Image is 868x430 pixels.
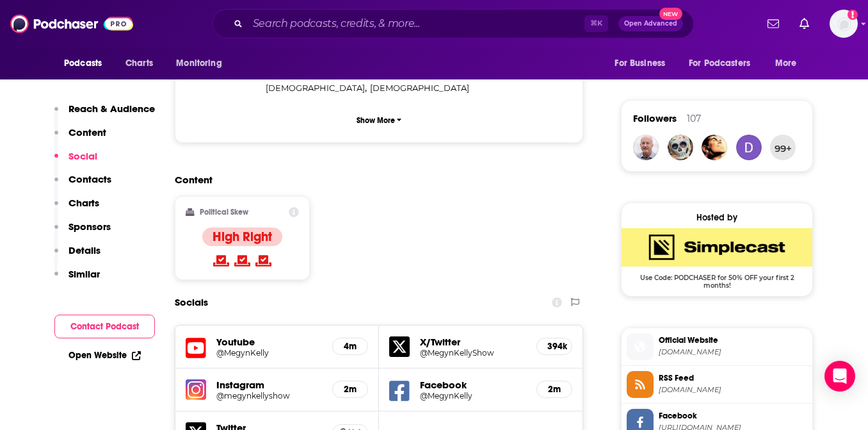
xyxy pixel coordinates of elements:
button: Similar [54,268,100,292]
h5: Facebook [420,379,526,391]
button: Content [54,126,106,150]
a: @MegynKellyShow [420,348,526,358]
input: Search podcasts, credits, & more... [248,13,584,34]
span: Official Website [659,335,807,346]
div: 107 [687,113,701,124]
button: Contacts [54,173,111,197]
button: open menu [680,51,769,76]
span: More [775,54,797,72]
a: Open Website [68,350,141,361]
span: Podcasts [64,54,102,72]
img: User Profile [830,10,858,38]
p: Similar [68,268,100,280]
button: Contact Podcast [54,315,155,338]
span: Open Advanced [624,21,677,27]
a: Official Website[DOMAIN_NAME] [627,333,807,360]
span: Use Code: PODCHASER for 50% OFF your first 2 months! [622,267,812,290]
button: Show More [186,108,572,132]
a: RSS Feed[DOMAIN_NAME] [627,371,807,398]
span: For Podcasters [689,54,750,72]
a: @MegynKelly [420,391,526,401]
p: Content [68,126,106,138]
h4: High Right [213,229,272,245]
h5: 2m [547,384,561,395]
p: Charts [68,197,99,209]
a: SimpleCast Deal: Use Code: PODCHASER for 50% OFF your first 2 months! [622,228,812,288]
span: Facebook [659,410,807,422]
div: Hosted by [622,212,812,223]
a: Show notifications dropdown [794,13,814,35]
h2: Content [175,174,573,186]
span: Monitoring [176,54,221,72]
img: Podchaser - Follow, Share and Rate Podcasts [10,12,133,36]
h5: 2m [343,384,357,395]
p: Details [68,244,100,256]
button: open menu [766,51,813,76]
a: Show notifications dropdown [762,13,784,35]
h5: Instagram [216,379,322,391]
span: [DEMOGRAPHIC_DATA] [370,83,469,93]
span: For Business [615,54,665,72]
span: New [659,8,682,20]
p: Contacts [68,173,111,185]
h5: Youtube [216,336,322,348]
h2: Socials [175,290,208,315]
button: 99+ [770,135,796,160]
img: oolyum [702,135,727,160]
p: Show More [357,116,395,125]
a: @megynkellyshow [216,391,322,401]
span: Logged in as heidi.egloff [830,10,858,38]
button: Show profile menu [830,10,858,38]
p: Social [68,150,97,162]
h5: 394k [547,341,561,352]
button: Charts [54,197,99,220]
a: Charts [117,51,161,76]
h2: Political Skew [200,208,248,217]
button: Open AdvancedNew [618,16,683,31]
img: iconImage [186,379,206,400]
img: Geoff.Wenker [633,135,659,160]
p: Sponsors [68,220,111,233]
a: @MegynKelly [216,348,322,358]
h5: X/Twitter [420,336,526,348]
div: Search podcasts, credits, & more... [213,9,694,38]
span: siriusxm.com [659,347,807,357]
span: [DEMOGRAPHIC_DATA] [266,83,365,93]
span: ⌘ K [584,15,608,32]
button: Social [54,150,97,174]
span: Charts [125,54,153,72]
button: open menu [167,51,238,76]
button: Sponsors [54,220,111,244]
img: SimpleCast Deal: Use Code: PODCHASER for 50% OFF your first 2 months! [622,228,812,267]
span: feeds.simplecast.com [659,385,807,395]
span: , [266,81,367,95]
button: Details [54,244,100,268]
button: open menu [606,51,681,76]
img: rebekyusa [668,135,693,160]
h5: 4m [343,341,357,352]
div: Open Intercom Messenger [824,361,855,392]
p: Reach & Audience [68,103,155,115]
button: open menu [55,51,118,76]
span: Followers [633,112,677,124]
button: Reach & Audience [54,103,155,126]
svg: Add a profile image [848,10,858,20]
img: drblonke369 [736,135,762,160]
span: RSS Feed [659,372,807,384]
